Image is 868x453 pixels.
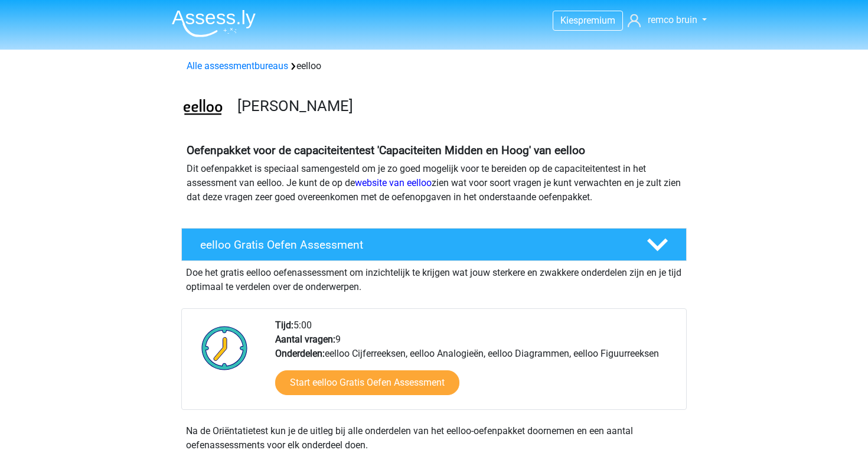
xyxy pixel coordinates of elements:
[187,162,681,204] p: Dit oefenpakket is speciaal samengesteld om je zo goed mogelijk voor te bereiden op de capaciteit...
[200,238,628,252] h4: eelloo Gratis Oefen Assessment
[275,370,459,395] a: Start eelloo Gratis Oefen Assessment
[181,261,687,294] div: Doe het gratis eelloo oefenassessment om inzichtelijk te krijgen wat jouw sterkere en zwakkere on...
[275,320,293,331] b: Tijd:
[553,12,622,28] a: Kiespremium
[275,348,325,359] b: Onderdelen:
[275,334,335,345] b: Aantal vragen:
[266,318,686,409] div: 5:00 9 eelloo Cijferreeksen, eelloo Analogieën, eelloo Diagrammen, eelloo Figuurreeksen
[172,9,256,37] img: Assessly
[237,97,677,115] h3: [PERSON_NAME]
[648,14,697,25] span: remco bruin
[182,87,224,129] img: eelloo.png
[623,13,706,27] a: remco bruin
[187,60,288,71] a: Alle assessmentbureaus
[181,424,687,452] div: Na de Oriëntatietest kun je de uitleg bij alle onderdelen van het eelloo-oefenpakket doornemen en...
[182,59,686,73] div: eelloo
[560,15,578,26] span: Kies
[195,318,254,377] img: Klok
[578,15,615,26] span: premium
[187,144,585,157] b: Oefenpakket voor de capaciteitentest 'Capaciteiten Midden en Hoog' van eelloo
[177,228,691,261] a: eelloo Gratis Oefen Assessment
[355,177,432,188] a: website van eelloo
